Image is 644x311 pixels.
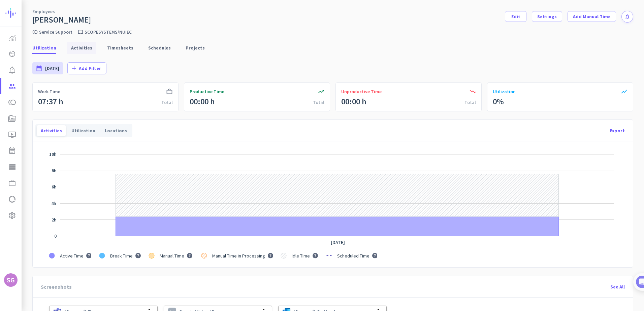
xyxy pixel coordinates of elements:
i: storage [8,163,16,171]
span: Timesheets [107,44,133,51]
div: [PERSON_NAME] from Insightful [37,72,111,79]
span: Unproductive Time [341,88,382,95]
a: menu-item [1,30,22,46]
p: 4 steps [7,89,24,96]
span: Tasks [110,227,125,232]
div: Add employees [26,117,114,124]
div: Export [605,123,630,139]
i: show_chart [621,88,627,95]
a: av_timer [1,46,22,62]
span: Utilization [493,88,516,95]
a: toll [1,94,22,110]
tspan: [DATE] [331,239,345,245]
h1: Tasks [57,3,79,14]
a: perm_media [1,110,22,127]
div: Activities [37,125,66,136]
g: Series [116,174,558,217]
a: work_outline [1,175,22,191]
i: notification_important [8,66,16,74]
g: NaNh NaNm [52,168,57,174]
div: You're just a few steps away from completing the essential app setup [9,50,125,66]
tspan: 6h [52,184,57,190]
button: Tasks [101,210,135,237]
button: Help [67,210,101,237]
div: 🎊 Welcome to Insightful! 🎊 [9,26,125,50]
button: Edit [505,11,526,22]
div: Locations [101,125,131,136]
span: Home [10,227,24,232]
i: perm_media [8,114,16,123]
span: Manual Time [160,253,184,259]
i: notifications [624,14,630,20]
tspan: 10h [49,151,57,157]
span: Projects [186,44,205,51]
span: Work Time [38,88,60,95]
g: . Active Time. . . . . [59,253,91,259]
g: NaNh NaNm [52,217,57,223]
div: Screenshots [37,281,76,292]
i: av_timer [8,50,16,58]
i: trending_down [469,88,476,95]
span: Schedules [148,44,171,51]
button: Add Manual Time [568,11,616,22]
g: Legend [49,249,379,262]
div: See All [605,279,630,295]
span: Messages [39,227,62,232]
button: Mark as completed [26,189,78,196]
img: menu-item [9,35,15,41]
button: Settings [532,11,562,22]
g: Chart [49,151,614,262]
g: . Idle Time. . . . . [290,253,318,259]
div: SG [7,277,15,283]
i: toll [32,29,38,35]
i: event_note [8,147,16,155]
div: Utilization [67,125,99,136]
div: 00:00 h [190,96,215,107]
span: Utilization [32,44,56,51]
g: NaNh NaNm [49,151,57,157]
tspan: 0 [54,233,57,239]
a: storage [1,159,22,175]
span: Manual Time in Processing [212,253,265,259]
div: Show me how [26,157,117,175]
span: Edit [511,13,520,20]
i: laptop_mac [78,29,83,35]
div: Total [464,99,476,106]
span: Scheduled Time [337,253,369,259]
span: Activities [71,44,92,51]
div: Total [161,99,173,106]
a: settings [1,207,22,223]
a: Employees [32,8,55,15]
span: Idle Time [292,253,310,259]
i: work_outline [8,179,16,187]
p: scopesystems/nuiec [85,29,132,35]
img: Profile image for Tamara [24,70,35,81]
span: Productive Time [190,88,224,95]
i: add [71,65,77,72]
div: 07:37 h [38,96,63,107]
g: NaNh NaNm [54,233,57,239]
i: group [8,82,16,90]
button: Messages [34,210,67,237]
div: [PERSON_NAME] [32,15,91,25]
a: notification_important [1,62,22,78]
g: NaNh NaNm [51,200,56,206]
a: group [1,78,22,94]
tspan: 4h [51,200,56,206]
span: Settings [537,13,557,20]
tspan: 2h [52,217,57,223]
i: toll [8,98,16,106]
p: About 10 minutes [86,89,128,96]
span: Help [79,227,90,232]
i: trending_up [318,88,324,95]
g: . Manual Time. . . . . [158,253,193,259]
a: event_note [1,143,22,159]
g: . Scheduled Time. . . . . [336,253,377,259]
a: Service Support [39,29,72,35]
tspan: 8h [52,168,57,174]
span: Add Manual Time [573,13,611,20]
i: data_usage [8,195,16,203]
span: Add Filter [79,65,101,72]
g: . Manual Time in Processing. . . . . [211,253,273,259]
button: addAdd Filter [67,62,106,74]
